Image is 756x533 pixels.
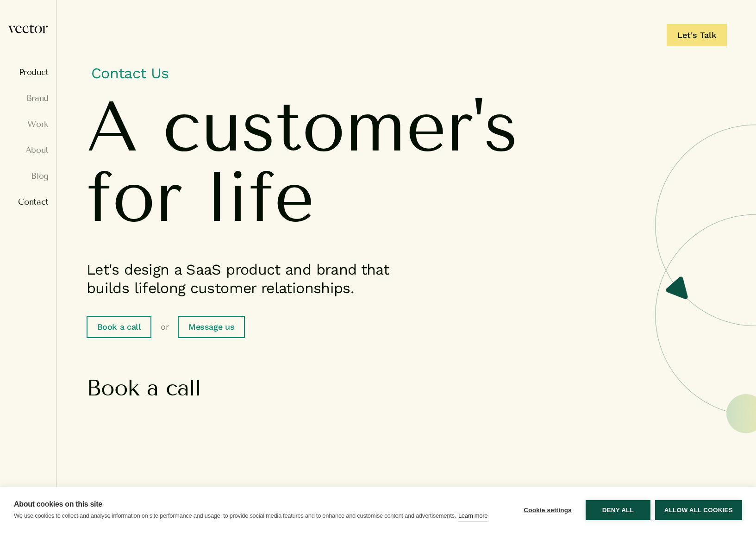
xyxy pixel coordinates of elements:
[207,162,314,232] span: life
[178,316,244,338] a: Message us
[162,92,518,162] span: customer's
[87,92,138,162] span: A
[161,321,169,332] span: or
[7,119,49,129] a: Work
[7,171,49,181] a: Blog
[87,375,642,401] h2: Book a call
[655,500,742,520] button: Allow all cookies
[14,500,102,508] strong: About cookies on this site
[458,511,487,521] a: Learn more
[7,145,49,155] a: About
[667,24,727,46] a: Let's Talk
[87,260,401,297] p: Let's design a SaaS product and brand that builds lifelong customer relationships.
[14,512,456,519] p: We use cookies to collect and analyse information on site performance and usage, to provide socia...
[514,500,581,520] button: Cookie settings
[87,162,182,232] span: for
[7,68,49,77] a: Product
[7,197,49,207] a: Contact
[586,500,650,520] button: Deny all
[7,94,49,103] a: Brand
[87,59,726,92] h1: Contact Us
[87,316,151,338] a: Book a call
